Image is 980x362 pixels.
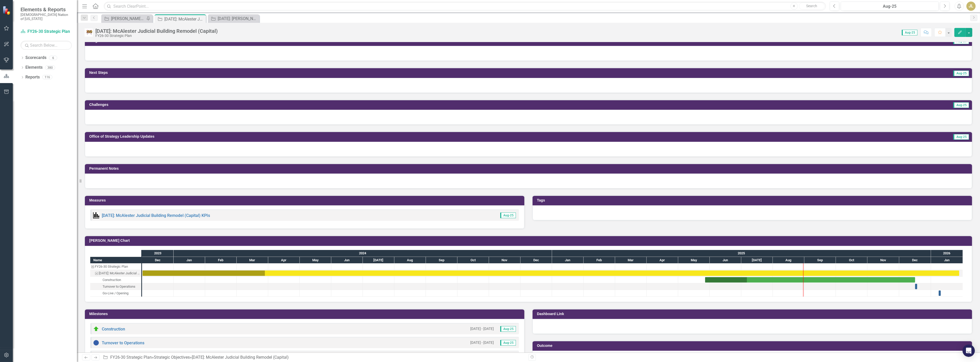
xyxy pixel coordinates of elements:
div: 6 [49,56,57,60]
span: Aug-25 [500,340,516,346]
div: Aug-25 [843,3,937,9]
div: Jun [331,257,363,264]
div: Task: Start date: 2025-12-16 End date: 2025-12-16 [915,284,917,289]
div: Oct [457,257,489,264]
span: Aug-25 [500,326,516,332]
div: Apr [268,257,300,264]
img: ClearPoint Strategy [3,6,12,15]
a: [DATE]: [PERSON_NAME] Judicial Court Room Expansion (Capital) [209,15,258,22]
a: [PERSON_NAME] SOs [103,15,145,22]
div: May [678,257,710,264]
img: Performance Management [93,212,99,218]
span: Aug-25 [902,30,917,35]
div: Turnover to Operations [103,283,135,290]
div: Task: Start date: 2023-12-01 End date: 2026-01-28 [143,270,959,276]
div: Name [90,257,141,263]
div: FY26-30 Strategic Plan [95,34,218,38]
span: Aug-25 [953,134,969,140]
small: [DEMOGRAPHIC_DATA] Nation of [US_STATE] [21,13,72,21]
img: Not Started [93,340,99,346]
small: [DATE] - [DATE] [470,340,494,345]
div: [PERSON_NAME] SOs [111,15,145,22]
div: Aug [394,257,426,264]
h3: Tags [537,198,969,202]
div: Jan [552,257,584,264]
div: 2024 [174,250,552,257]
div: Sep [804,257,836,264]
span: Search [806,4,817,8]
span: Aug-25 [953,102,969,108]
div: Go-Live / Opening [90,290,141,297]
h3: [PERSON_NAME] Chart [89,239,969,243]
h3: Challenges [89,103,567,107]
input: Search ClearPoint... [104,2,826,11]
div: Dec [142,257,174,264]
div: Mar [237,257,268,264]
div: [DATE]: [PERSON_NAME] Judicial Court Room Expansion (Capital) [218,15,258,22]
div: Jan [931,257,963,264]
div: Jul [363,257,394,264]
div: Dec [899,257,931,264]
button: JL [966,2,976,11]
div: Aug [773,257,804,264]
div: Feb [584,257,615,264]
div: Task: Start date: 2026-01-08 End date: 2026-01-08 [90,290,141,297]
div: 2023 [142,250,174,257]
a: Scorecards [25,55,46,61]
h3: Permanent Notes [89,167,969,170]
div: Go-Live / Opening [103,290,128,297]
a: Turnover to Operations [102,340,144,345]
a: FY26-30 Strategic Plan [21,29,72,35]
div: Dec [521,257,552,264]
div: FY26-30 Strategic Plan [90,263,141,270]
div: [DATE]: McAlester Judicial Building Remodel (Capital) [99,270,140,277]
div: May [300,257,331,264]
input: Search Below... [21,41,72,50]
small: [DATE] - [DATE] [470,326,494,331]
div: 2025 [552,250,931,257]
div: Task: Start date: 2026-01-08 End date: 2026-01-08 [939,290,941,296]
button: Search [799,3,825,10]
h3: Milestones [89,312,522,316]
div: Task: Start date: 2025-05-27 End date: 2025-12-16 [705,277,915,283]
a: Reports [25,74,40,80]
div: Jun [710,257,741,264]
div: Apr [647,257,678,264]
img: Approved Capital [85,28,93,37]
a: Elements [25,65,43,71]
div: Turnover to Operations [90,283,141,290]
span: Elements & Reports [21,6,72,13]
div: Task: FY26-30 Strategic Plan Start date: 2023-12-01 End date: 2023-12-02 [90,263,141,270]
h3: Office of Strategy Leadership Updates [89,135,795,138]
div: 2.1.17: McAlester Judicial Building Remodel (Capital) [90,270,141,277]
div: Mar [615,257,647,264]
div: Construction [90,277,141,283]
a: Construction [102,327,125,331]
div: Task: Start date: 2025-05-27 End date: 2025-12-16 [90,277,141,283]
div: [DATE]: McAlester Judicial Building Remodel (Capital) [192,355,289,360]
span: Aug-25 [500,213,516,218]
h3: Next Steps [89,71,560,75]
div: FY26-30 Strategic Plan [95,263,128,270]
div: Open Intercom Messenger [963,345,975,357]
div: Oct [836,257,867,264]
div: Task: Start date: 2023-12-01 End date: 2026-01-28 [90,270,141,277]
div: Nov [867,257,899,264]
div: Task: Start date: 2025-12-16 End date: 2025-12-16 [90,283,141,290]
div: Sep [426,257,457,264]
div: 2026 [931,250,963,257]
a: FY26-30 Strategic Plan [110,355,152,360]
div: 380 [45,65,55,70]
img: On Target [93,326,99,332]
span: Aug-25 [953,71,969,76]
button: Aug-25 [841,2,939,11]
h3: Outcome [537,344,969,348]
div: [DATE]: McAlester Judicial Building Remodel (Capital) [95,28,218,34]
div: Jul [741,257,773,264]
div: Construction [103,277,121,283]
h3: Measures [89,198,522,202]
div: Feb [205,257,237,264]
h3: Dashboard Link [537,312,969,316]
div: Jan [174,257,205,264]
